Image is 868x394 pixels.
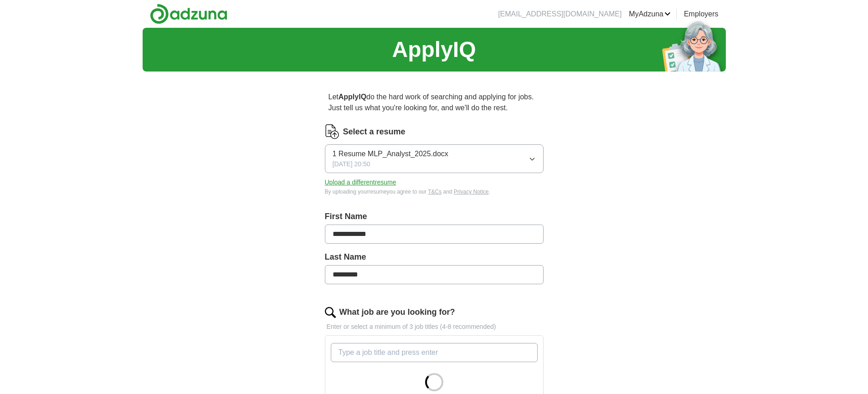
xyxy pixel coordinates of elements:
h1: ApplyIQ [392,33,476,66]
a: Privacy Notice [454,189,489,195]
label: Last Name [325,251,544,263]
button: Upload a differentresume [325,178,396,187]
img: Adzuna logo [150,4,227,24]
span: [DATE] 20:50 [333,159,370,169]
a: Employers [684,9,719,20]
p: Let do the hard work of searching and applying for jobs. Just tell us what you're looking for, an... [325,88,544,117]
p: Enter or select a minimum of 3 job titles (4-8 recommended) [325,322,544,332]
label: First Name [325,210,544,223]
img: CV Icon [325,124,339,139]
span: 1 Resume MLP_Analyst_2025.docx [333,148,448,159]
a: MyAdzuna [629,9,671,20]
label: Select a resume [343,126,406,138]
label: What job are you looking for? [339,306,455,318]
strong: ApplyIQ [339,93,366,101]
input: Type a job title and press enter [331,343,538,362]
li: [EMAIL_ADDRESS][DOMAIN_NAME] [498,9,621,20]
img: search.png [325,307,336,318]
a: T&Cs [428,189,442,195]
div: By uploading your resume you agree to our and . [325,188,544,196]
button: 1 Resume MLP_Analyst_2025.docx[DATE] 20:50 [325,144,544,173]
